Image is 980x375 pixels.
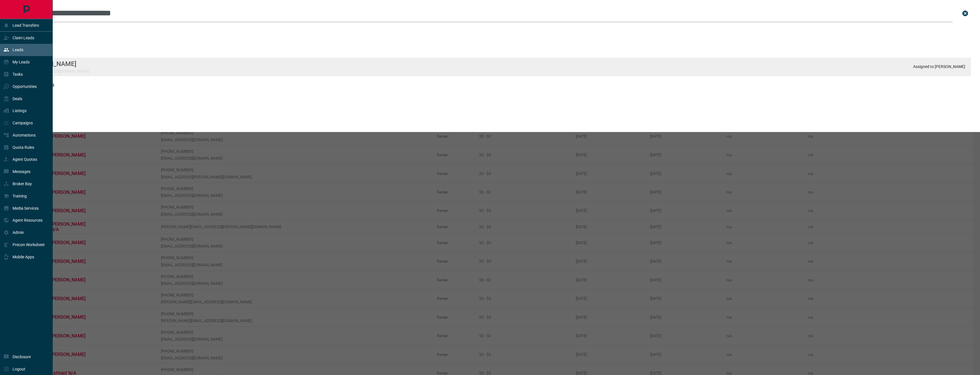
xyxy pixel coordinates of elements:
h3: email matches [22,50,971,54]
h3: phone matches [22,83,971,87]
h3: name matches [22,26,971,30]
p: [EMAIL_ADDRESS][DOMAIN_NAME] [27,69,89,73]
p: [PERSON_NAME] [27,60,89,67]
p: Assigned to [PERSON_NAME] [913,64,965,69]
button: close search bar [959,8,971,19]
h3: id matches [22,107,971,112]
